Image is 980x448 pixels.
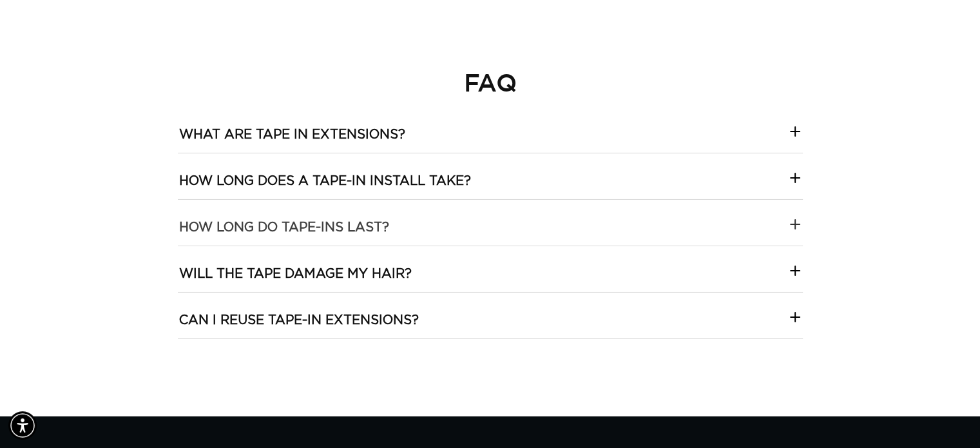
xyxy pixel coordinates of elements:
[916,386,980,448] iframe: Chat Widget
[178,246,803,292] summary: Will the tape damage my hair?
[179,173,471,190] h3: How long does a tape-in install take?
[179,266,412,282] h3: Will the tape damage my hair?
[179,126,405,143] h3: What are tape in extensions?
[178,293,803,338] summary: Can I reuse tape-in extensions?
[178,107,803,153] summary: What are tape in extensions?
[179,219,389,236] h3: How long do tape-ins last?
[178,153,803,199] summary: How long does a tape-in install take?
[178,200,803,246] summary: How long do tape-ins last?
[178,66,803,98] h2: FAQ
[8,411,37,440] div: Accessibility Menu
[179,312,419,329] h3: Can I reuse tape-in extensions?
